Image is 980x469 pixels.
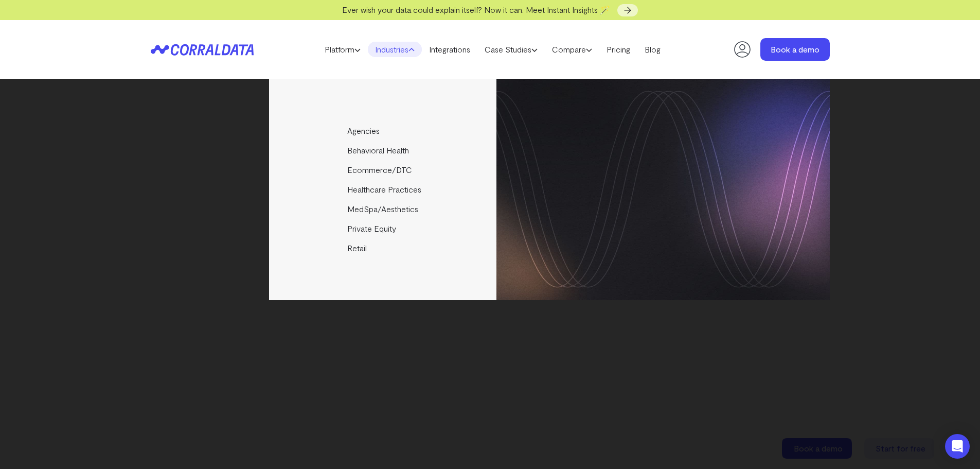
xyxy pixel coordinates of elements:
span: Ever wish your data could explain itself? Now it can. Meet Instant Insights 🪄 [342,5,610,14]
a: Case Studies [477,42,545,57]
a: Behavioral Health [269,141,498,160]
a: Retail [269,238,498,258]
a: Agencies [269,121,498,141]
a: Pricing [599,42,637,57]
a: Platform [317,42,368,57]
a: Industries [368,42,422,57]
a: Private Equity [269,219,498,238]
a: Book a demo [760,38,830,61]
a: Healthcare Practices [269,180,498,199]
a: Integrations [422,42,477,57]
div: Open Intercom Messenger [945,434,970,459]
a: Compare [545,42,599,57]
a: MedSpa/Aesthetics [269,199,498,219]
a: Ecommerce/DTC [269,160,498,180]
a: Blog [637,42,668,57]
